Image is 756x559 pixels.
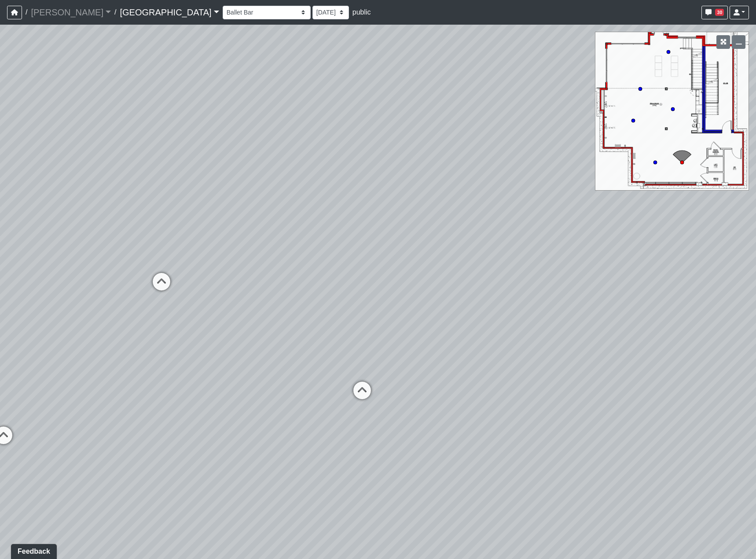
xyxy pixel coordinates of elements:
[715,9,724,16] span: 30
[701,6,728,19] button: 30
[111,4,120,21] span: /
[31,4,111,21] a: [PERSON_NAME]
[22,4,31,21] span: /
[120,4,219,21] a: [GEOGRAPHIC_DATA]
[352,8,371,16] span: public
[7,541,59,559] iframe: Ybug feedback widget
